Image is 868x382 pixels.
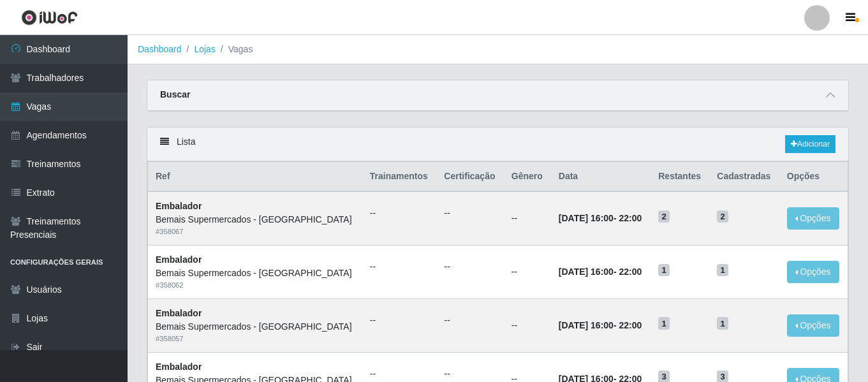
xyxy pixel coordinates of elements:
th: Trainamentos [362,162,437,192]
strong: - [559,320,642,330]
span: 1 [658,264,670,277]
strong: - [559,213,642,223]
ul: -- [444,207,496,220]
th: Certificação [436,162,503,192]
strong: Embalador [156,201,202,211]
time: [DATE] 16:00 [559,267,614,277]
time: [DATE] 16:00 [559,320,614,330]
ul: -- [370,260,429,274]
div: # 358057 [156,334,355,344]
div: Bemais Supermercados - [GEOGRAPHIC_DATA] [156,213,355,226]
td: -- [504,191,551,245]
strong: Embalador [156,254,202,265]
li: Vagas [216,43,253,56]
span: 2 [717,210,728,223]
span: 1 [717,264,728,277]
nav: breadcrumb [128,35,868,64]
th: Opções [779,162,848,192]
th: Cadastradas [709,162,779,192]
div: Bemais Supermercados - [GEOGRAPHIC_DATA] [156,267,355,280]
img: CoreUI Logo [21,10,78,26]
span: 2 [658,210,670,223]
span: 1 [658,317,670,330]
th: Restantes [651,162,709,192]
button: Opções [787,314,839,337]
strong: Embalador [156,308,202,318]
strong: Embalador [156,362,202,372]
th: Gênero [504,162,551,192]
th: Data [551,162,651,192]
ul: -- [444,260,496,274]
strong: - [559,267,642,277]
strong: Buscar [160,89,190,99]
div: Lista [147,128,848,161]
ul: -- [370,367,429,381]
ul: -- [370,207,429,220]
button: Opções [787,261,839,283]
ul: -- [444,314,496,327]
div: Bemais Supermercados - [GEOGRAPHIC_DATA] [156,320,355,334]
th: Ref [148,162,362,192]
time: 22:00 [619,320,642,330]
time: 22:00 [619,267,642,277]
time: [DATE] 16:00 [559,213,614,223]
ul: -- [370,314,429,327]
ul: -- [444,367,496,381]
div: # 358067 [156,226,355,237]
a: Dashboard [138,44,182,54]
a: Adicionar [785,135,835,153]
a: Lojas [194,44,215,54]
span: 1 [717,317,728,330]
td: -- [504,246,551,299]
td: -- [504,298,551,352]
button: Opções [787,207,839,230]
div: # 358062 [156,280,355,291]
time: 22:00 [619,213,642,223]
